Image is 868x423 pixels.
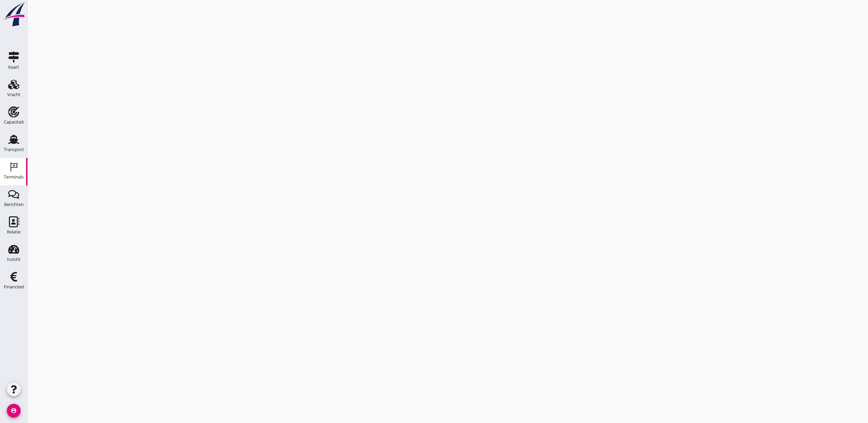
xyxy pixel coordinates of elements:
div: Berichten [4,202,24,207]
div: Transport [4,147,24,152]
img: logo-small.a267ee39.svg [1,2,26,27]
i: account_circle [7,404,21,418]
div: Capaciteit [4,120,24,124]
div: Inzicht [7,257,21,262]
div: Kaart [8,65,19,69]
div: Vracht [7,92,21,97]
div: Financieel [4,285,24,289]
div: Relatie [7,230,21,234]
div: Terminals [4,175,24,179]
